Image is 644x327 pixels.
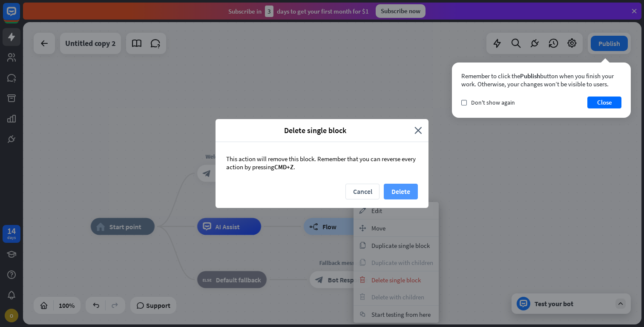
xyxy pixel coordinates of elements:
[216,142,428,184] div: This action will remove this block. Remember that you can reverse every action by pressing .
[345,184,379,199] button: Cancel
[222,125,408,135] span: Delete single block
[384,184,418,199] button: Delete
[520,72,540,80] span: Publish
[471,99,515,106] span: Don't show again
[7,3,32,29] button: Open LiveChat chat widget
[274,163,293,171] span: CMD+Z
[587,97,621,108] button: Close
[461,72,621,88] div: Remember to click the button when you finish your work. Otherwise, your changes won’t be visible ...
[414,125,422,135] i: close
